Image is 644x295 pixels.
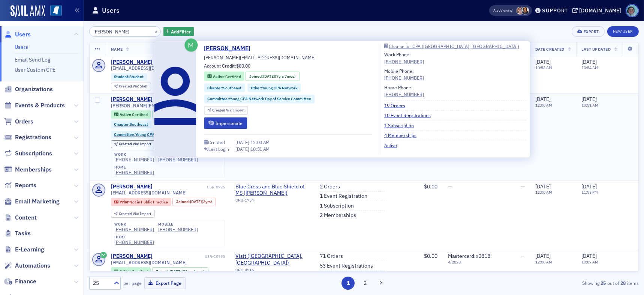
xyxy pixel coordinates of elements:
[236,63,250,69] span: $80.00
[535,102,552,108] time: 12:00 AM
[4,149,52,158] a: Subscriptions
[384,141,403,148] a: Active
[132,112,148,117] span: Certified
[4,197,60,206] a: Email Marketing
[448,260,490,265] span: 4 / 2028
[581,190,598,195] time: 11:53 PM
[207,96,229,101] span: Committee :
[384,74,424,81] a: [PHONE_NUMBER]
[111,131,222,138] div: Committee:
[93,279,109,287] div: 25
[607,26,639,37] a: New User
[247,84,301,92] div: Other:
[235,139,250,145] span: [DATE]
[15,277,36,286] span: Finance
[4,166,52,174] a: Memberships
[424,253,437,259] span: $0.00
[424,183,437,190] span: $0.00
[154,185,225,190] div: USR-8776
[212,108,244,113] div: Import
[163,27,194,36] button: AddFilter
[246,72,300,81] div: Joined: 2018-02-05 00:00:00
[204,106,248,114] div: Created Via: Import
[493,8,500,13] div: Also
[384,122,419,128] a: 1 Subscription
[384,58,424,65] div: [PHONE_NUMBER]
[111,267,151,275] div: Active: Active: Certified
[4,101,65,110] a: Events & Products
[153,28,160,35] button: ×
[235,184,309,197] span: Blue Cross and Blue Shield of MS (Jackson)
[4,30,31,39] a: Users
[111,198,171,206] div: Prior: Prior: Not in Public Practice
[535,183,551,190] span: [DATE]
[158,157,198,163] div: [PHONE_NUMBER]
[119,84,147,89] div: Staff
[15,214,37,222] span: Content
[114,227,154,232] a: [PHONE_NUMBER]
[170,269,181,274] span: [DATE]
[15,149,52,158] span: Subscriptions
[204,117,247,129] button: Impersonate
[15,101,65,110] span: Events & Products
[384,91,424,98] a: [PHONE_NUMBER]
[114,157,154,163] div: [PHONE_NUMBER]
[235,184,309,197] a: Blue Cross and Blue Shield of MS ([PERSON_NAME])
[111,260,187,265] span: [EMAIL_ADDRESS][DOMAIN_NAME]
[542,7,568,14] div: Support
[535,59,551,65] span: [DATE]
[493,8,512,13] span: Viewing
[235,198,309,205] div: ORG-1754
[144,277,186,289] button: Export Page
[521,7,529,15] span: Noma Burge
[320,193,367,200] a: 1 Event Registration
[4,117,33,126] a: Orders
[10,5,45,17] img: SailAMX
[154,254,225,259] div: USR-10995
[448,183,452,190] span: —
[250,146,270,152] span: 10:51 AM
[158,222,198,227] div: mobile
[521,183,525,190] span: —
[204,72,244,81] div: Active: Active: Certified
[208,147,229,151] div: Last Login
[15,229,31,238] span: Tasks
[111,59,153,66] a: [PERSON_NAME]
[204,62,250,71] div: Account Credit:
[213,74,225,79] span: Active
[384,68,424,81] div: Mobile Phone:
[120,112,132,117] span: Active
[114,235,154,239] div: home
[190,199,212,204] div: (3yrs)
[111,103,223,108] span: [PERSON_NAME][EMAIL_ADDRESS][DOMAIN_NAME]
[119,141,140,146] span: Created Via :
[15,117,33,126] span: Orders
[207,85,241,91] a: Chapter:Southeast
[235,253,309,266] span: Visit (Jackson, MS)
[263,73,296,79] div: (7yrs 7mos)
[384,51,424,65] div: Work Phone:
[114,239,154,245] div: [PHONE_NUMBER]
[320,253,343,260] a: 71 Orders
[15,245,44,254] span: E-Learning
[152,110,206,119] div: Joined: 2018-02-05 00:00:00
[341,277,355,290] button: 1
[114,74,144,79] a: Student:Student
[208,140,225,144] div: Created
[119,211,140,216] span: Created Via :
[207,85,223,90] span: Chapter :
[4,181,36,190] a: Reports
[572,8,624,13] button: [DOMAIN_NAME]
[461,280,639,286] div: Showing out of items
[114,222,154,227] div: work
[111,47,123,52] span: Name
[111,253,153,260] div: [PERSON_NAME]
[114,152,154,157] div: work
[15,166,52,174] span: Memberships
[114,269,147,274] a: Active Certified
[4,245,44,254] a: E-Learning
[250,139,270,145] span: 12:00 AM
